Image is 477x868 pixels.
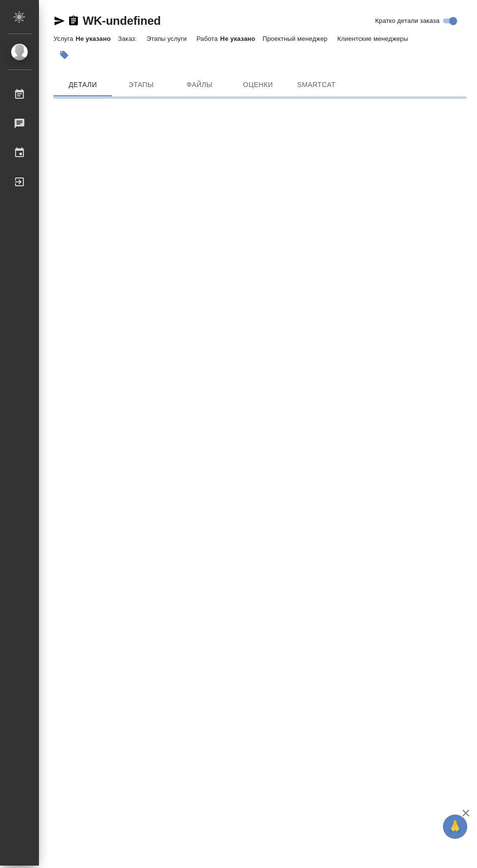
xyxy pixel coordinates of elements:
[375,16,440,26] span: Кратко детали заказа
[197,35,220,42] p: Работа
[262,35,330,42] p: Проектный менеджер
[83,14,161,27] a: WK-undefined
[147,35,189,42] p: Этапы услуги
[54,35,75,42] p: Услуга
[443,815,467,839] button: 🙏
[220,35,262,42] p: Не указано
[447,816,463,837] span: 🙏
[118,35,139,42] p: Заказ:
[176,79,223,91] span: Файлы
[118,79,165,91] span: Этапы
[54,44,75,66] button: Добавить тэг
[293,79,340,91] span: SmartCat
[68,15,79,27] button: Скопировать ссылку
[75,35,118,42] p: Не указано
[59,79,106,91] span: Детали
[337,35,411,42] p: Клиентские менеджеры
[235,79,281,91] span: Оценки
[54,15,65,27] button: Скопировать ссылку для ЯМессенджера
